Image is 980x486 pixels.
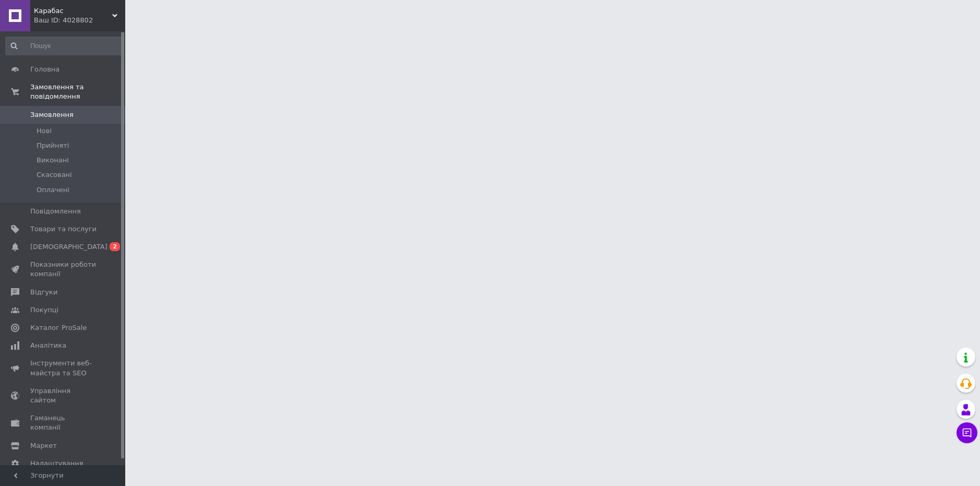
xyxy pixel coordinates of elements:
span: Налаштування [30,459,83,468]
span: Аналітика [30,341,66,350]
span: Повідомлення [30,207,81,216]
span: Замовлення та повідомлення [30,82,125,101]
span: Гаманець компанії [30,413,97,432]
span: Маркет [30,441,57,451]
span: Управління сайтом [30,386,97,405]
span: Інструменти веб-майстра та SEO [30,359,97,377]
span: Прийняті [37,141,69,150]
span: [DEMOGRAPHIC_DATA] [30,242,107,252]
span: Відгуки [30,288,57,297]
span: Нові [37,126,52,136]
span: Показники роботи компанії [30,260,97,279]
span: Товари та послуги [30,224,97,234]
span: Скасовані [37,170,72,180]
span: Виконані [37,156,69,165]
span: Оплачені [37,185,69,195]
span: Каталог ProSale [30,323,87,333]
span: Карабас [34,6,112,16]
span: 2 [110,242,120,251]
span: Головна [30,65,59,74]
button: Чат з покупцем [957,422,977,443]
span: Замовлення [30,110,74,120]
span: Покупці [30,305,58,315]
div: Ваш ID: 4028802 [34,16,125,25]
input: Пошук [5,37,123,55]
